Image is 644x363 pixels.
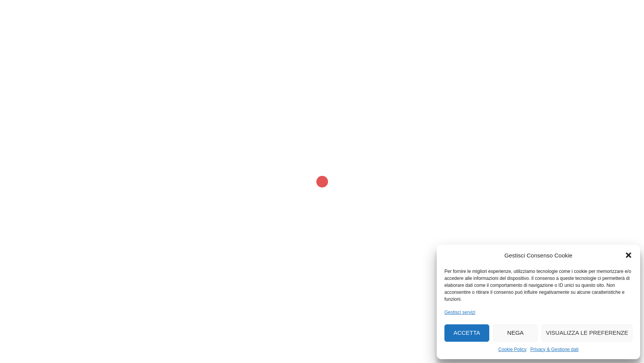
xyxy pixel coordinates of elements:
[444,308,475,316] a: Gestisci servizi
[530,346,579,353] a: Privacy & Gestione dati
[444,324,489,342] button: Accetta
[493,324,538,342] button: Nega
[542,324,632,342] button: Visualizza le preferenze
[625,251,632,259] div: Chiudi la finestra di dialogo
[504,251,572,261] div: Gestisci Consenso Cookie
[498,346,526,353] a: Cookie Policy
[444,268,632,303] div: Per fornire le migliori esperienze, utilizziamo tecnologie come i cookie per memorizzare e/o acce...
